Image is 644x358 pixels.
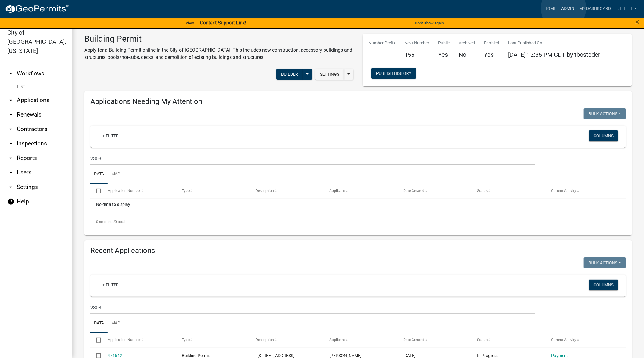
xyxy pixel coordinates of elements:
[551,189,576,193] span: Current Activity
[7,184,14,191] i: arrow_drop_down
[90,333,102,347] datatable-header-cell: Select
[459,51,475,58] h5: No
[577,3,613,14] a: My Dashboard
[98,280,124,290] a: + Filter
[7,155,14,162] i: arrow_drop_down
[508,51,601,58] span: [DATE] 12:36 PM CDT by tbosteder
[256,338,274,342] span: Description
[477,189,488,193] span: Status
[108,165,124,184] a: Map
[472,184,545,198] datatable-header-cell: Status
[613,3,639,14] a: T. Little
[7,111,14,118] i: arrow_drop_down
[404,338,425,342] span: Date Created
[96,220,115,224] span: 0 selected /
[329,338,345,342] span: Applicant
[102,333,176,347] datatable-header-cell: Application Number
[7,140,14,147] i: arrow_drop_down
[90,152,535,165] input: Search for applications
[413,18,446,28] button: Don't show again
[98,130,124,141] a: + Filter
[90,184,102,198] datatable-header-cell: Select
[405,51,429,58] h5: 155
[542,3,559,14] a: Home
[90,302,535,314] input: Search for applications
[371,68,416,79] button: Publish History
[108,189,141,193] span: Application Number
[551,353,568,358] a: Payment
[589,280,618,290] button: Columns
[176,184,250,198] datatable-header-cell: Type
[369,40,396,46] p: Number Prefix
[7,169,14,176] i: arrow_drop_down
[90,199,626,214] div: No data to display
[108,353,122,358] a: 471642
[183,18,196,28] a: View
[636,18,639,26] span: ×
[250,333,324,347] datatable-header-cell: Description
[84,46,354,61] p: Apply for a Building Permit online in the City of [GEOGRAPHIC_DATA]. This includes new constructi...
[584,257,626,268] button: Bulk Actions
[90,314,108,333] a: Data
[397,184,471,198] datatable-header-cell: Date Created
[404,353,416,358] span: 08/31/2025
[559,3,577,14] a: Admin
[484,40,499,46] p: Enabled
[90,246,626,255] h4: Recent Applications
[584,108,626,119] button: Bulk Actions
[329,189,345,193] span: Applicant
[459,40,475,46] p: Archived
[404,189,425,193] span: Date Created
[200,20,246,26] strong: Contact Support Link!
[636,18,639,25] button: Close
[90,97,626,106] h4: Applications Needing My Attention
[84,34,354,44] h3: Building Permit
[438,40,450,46] p: Public
[545,184,619,198] datatable-header-cell: Current Activity
[477,353,499,358] span: In Progress
[551,338,576,342] span: Current Activity
[545,333,619,347] datatable-header-cell: Current Activity
[329,353,362,358] span: Phil Steger
[7,198,14,205] i: help
[276,69,303,80] button: Builder
[472,333,545,347] datatable-header-cell: Status
[324,333,397,347] datatable-header-cell: Applicant
[90,214,626,229] div: 0 total
[315,69,344,80] button: Settings
[589,130,618,141] button: Columns
[7,97,14,104] i: arrow_drop_down
[508,40,601,46] p: Last Published On
[324,184,397,198] datatable-header-cell: Applicant
[108,314,124,333] a: Map
[7,70,14,77] i: arrow_drop_up
[484,51,499,58] h5: Yes
[397,333,471,347] datatable-header-cell: Date Created
[256,189,274,193] span: Description
[7,126,14,133] i: arrow_drop_down
[405,40,429,46] p: Next Number
[176,333,250,347] datatable-header-cell: Type
[108,338,141,342] span: Application Number
[182,353,210,358] span: Building Permit
[256,353,296,358] span: | 2308 N 7th Street |
[102,184,176,198] datatable-header-cell: Application Number
[371,71,416,76] wm-modal-confirm: Workflow Publish History
[182,338,190,342] span: Type
[250,184,324,198] datatable-header-cell: Description
[438,51,450,58] h5: Yes
[182,189,190,193] span: Type
[477,338,488,342] span: Status
[90,165,108,184] a: Data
